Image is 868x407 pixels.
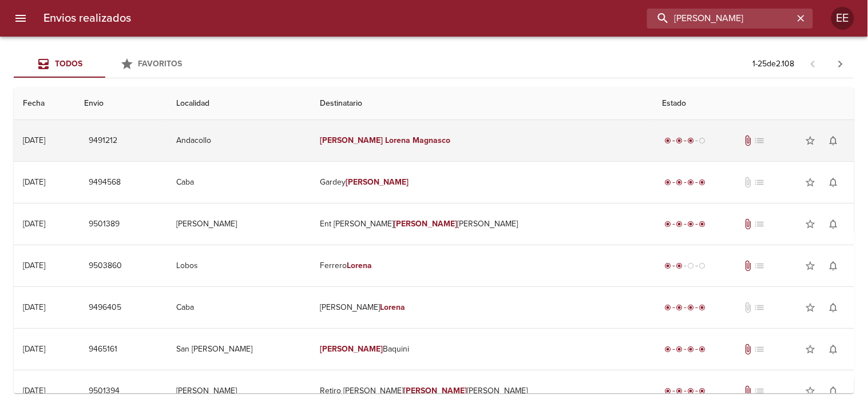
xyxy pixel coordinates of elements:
span: radio_button_checked [676,346,683,353]
span: radio_button_checked [688,137,695,144]
td: [PERSON_NAME] [311,287,653,328]
em: [PERSON_NAME] [320,135,383,145]
span: radio_button_checked [688,221,695,228]
div: Entregado [663,177,708,188]
span: notifications_none [828,260,839,272]
p: 1 - 25 de 2.108 [753,58,795,70]
div: EE [831,7,854,30]
button: Agregar a favoritos [799,296,822,319]
td: Caba [167,162,311,203]
span: 9465161 [89,342,118,357]
span: star_border [805,135,817,146]
span: No tiene documentos adjuntos [742,302,754,313]
div: Entregado [663,385,708,397]
span: notifications_none [828,177,839,188]
input: buscar [647,9,794,29]
span: Tiene documentos adjuntos [742,385,754,397]
em: Lorena [347,261,372,270]
div: Entregado [663,344,708,355]
span: radio_button_checked [699,304,706,311]
span: Tiene documentos adjuntos [742,135,754,146]
th: Envio [76,87,167,120]
em: [PERSON_NAME] [320,344,383,354]
span: star_border [805,344,817,355]
button: 9465161 [85,339,122,360]
button: Activar notificaciones [822,129,845,152]
span: radio_button_checked [665,137,672,144]
button: 9501394 [85,381,125,402]
span: star_border [805,218,817,230]
button: 9494568 [85,172,126,193]
span: No tiene pedido asociado [754,385,765,397]
button: 9496405 [85,297,126,318]
h6: Envios realizados [43,9,131,27]
span: No tiene pedido asociado [754,177,765,188]
span: notifications_none [828,344,839,355]
th: Destinatario [311,87,653,120]
span: star_border [805,302,817,313]
button: Activar notificaciones [822,338,845,361]
button: menu [7,5,34,32]
span: No tiene pedido asociado [754,344,765,355]
td: Andacollo [167,120,311,161]
span: radio_button_checked [688,346,695,353]
div: Tabs Envios [14,50,197,78]
span: radio_button_checked [676,304,683,311]
span: radio_button_unchecked [699,262,706,269]
div: Entregado [663,302,708,313]
td: Gardey [311,162,653,203]
span: radio_button_checked [665,221,672,228]
span: 9496405 [89,301,122,315]
span: 9503860 [89,259,122,273]
span: radio_button_checked [699,346,706,353]
div: Entregado [663,218,708,230]
span: radio_button_checked [676,179,683,186]
span: radio_button_checked [676,221,683,228]
td: Ent [PERSON_NAME] [PERSON_NAME] [311,203,653,245]
span: No tiene pedido asociado [754,135,765,146]
button: Activar notificaciones [822,171,845,194]
button: Agregar a favoritos [799,213,822,236]
button: 9501389 [85,214,125,235]
button: Agregar a favoritos [799,254,822,277]
span: 9491212 [89,134,118,148]
em: Lorena [386,135,411,145]
div: [DATE] [23,135,45,145]
button: Activar notificaciones [822,296,845,319]
span: notifications_none [828,302,839,313]
button: Activar notificaciones [822,213,845,236]
span: radio_button_checked [699,221,706,228]
span: No tiene pedido asociado [754,260,765,272]
em: Magnasco [413,135,451,145]
span: radio_button_checked [676,262,683,269]
th: Localidad [167,87,311,120]
span: radio_button_checked [665,346,672,353]
em: [PERSON_NAME] [404,386,467,396]
th: Estado [653,87,854,120]
span: Todos [55,59,82,69]
span: Pagina anterior [799,58,827,69]
span: radio_button_checked [699,388,706,394]
div: [DATE] [23,302,45,312]
span: 9501394 [89,384,120,398]
span: No tiene documentos adjuntos [742,177,754,188]
span: radio_button_checked [676,388,683,394]
span: radio_button_checked [665,304,672,311]
span: Tiene documentos adjuntos [742,260,754,272]
span: star_border [805,260,817,272]
button: 9503860 [85,256,127,277]
span: 9501389 [89,217,120,232]
span: radio_button_checked [665,179,672,186]
span: No tiene pedido asociado [754,218,765,230]
div: [DATE] [23,177,45,187]
div: [DATE] [23,261,45,270]
span: notifications_none [828,135,839,146]
td: [PERSON_NAME] [167,203,311,245]
button: Agregar a favoritos [799,171,822,194]
em: [PERSON_NAME] [346,177,409,187]
button: 9491212 [85,130,122,151]
span: star_border [805,177,817,188]
span: No tiene pedido asociado [754,302,765,313]
td: Lobos [167,245,311,286]
span: radio_button_checked [688,304,695,311]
